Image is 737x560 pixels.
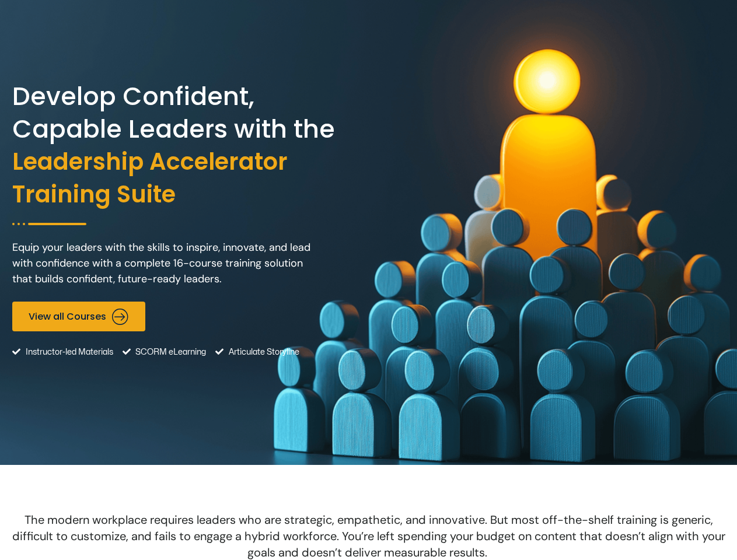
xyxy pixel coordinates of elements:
span: Leadership Accelerator Training Suite [12,146,366,211]
span: View all Courses [29,311,106,322]
span: SCORM eLearning [132,337,206,367]
a: View all Courses [12,302,145,331]
h2: Develop Confident, Capable Leaders with the [12,80,366,211]
span: Instructor-led Materials [23,337,113,367]
span: Articulate Storyline [226,337,299,367]
span: The modern workplace requires leaders who are strategic, empathetic, and innovative. But most off... [12,512,725,560]
p: Equip your leaders with the skills to inspire, innovate, and lead with confidence with a complete... [12,240,316,287]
